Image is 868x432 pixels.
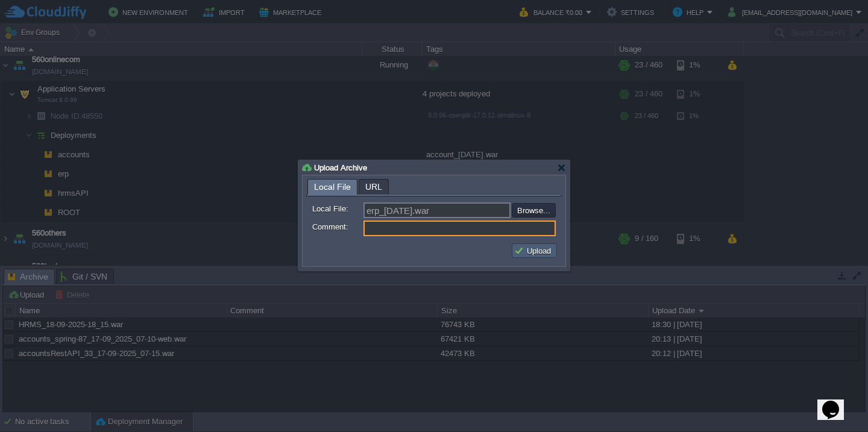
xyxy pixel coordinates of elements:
button: Upload [514,245,555,256]
span: Local File [314,180,351,195]
iframe: chat widget [817,384,856,420]
label: Comment: [312,221,362,233]
span: Upload Archive [314,163,367,172]
label: Local File: [312,202,362,215]
span: URL [365,180,382,194]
